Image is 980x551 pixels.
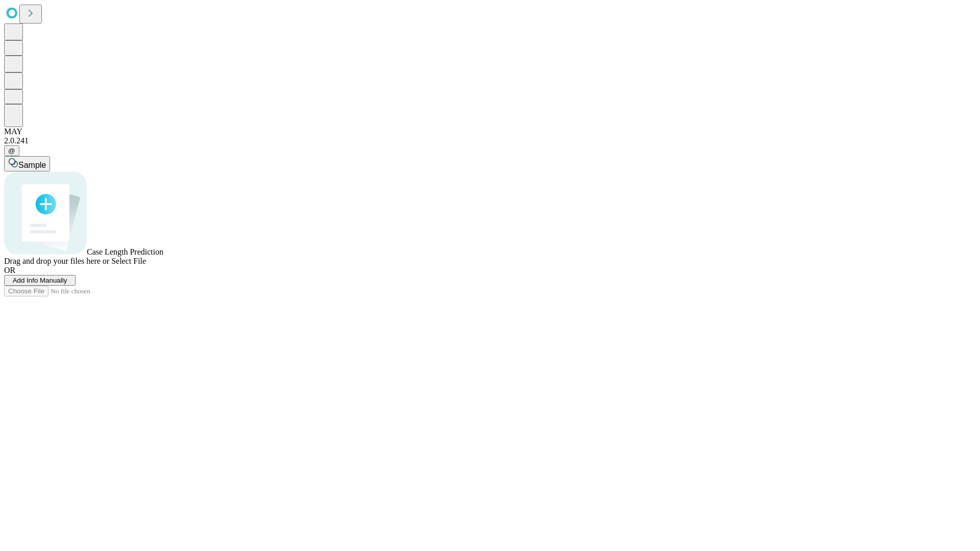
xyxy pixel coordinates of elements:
span: Sample [18,161,46,169]
span: @ [8,147,15,155]
button: Add Info Manually [4,275,76,286]
span: OR [4,266,15,274]
div: 2.0.241 [4,136,976,145]
span: Drag and drop your files here or [4,257,109,265]
div: MAY [4,127,976,136]
span: Case Length Prediction [87,247,163,256]
button: Sample [4,156,50,171]
span: Add Info Manually [13,277,67,284]
span: Select File [111,257,146,265]
button: @ [4,145,19,156]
